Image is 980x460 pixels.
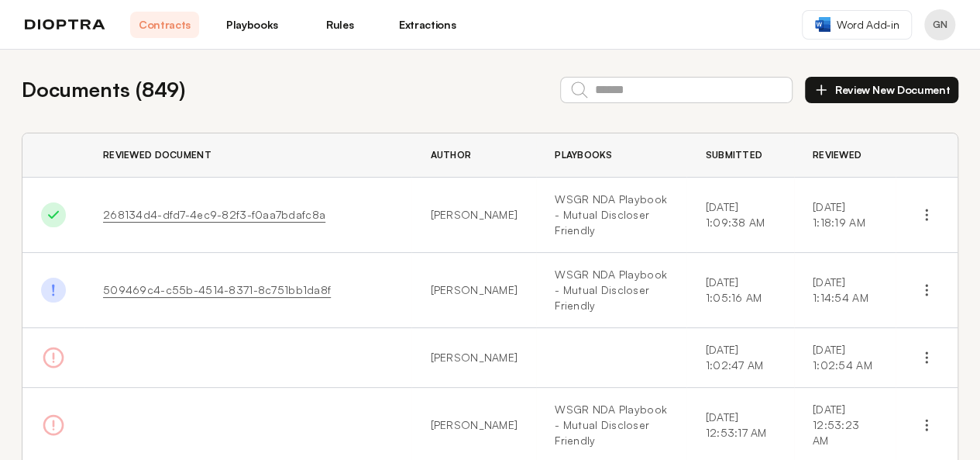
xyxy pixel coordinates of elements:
[25,19,105,30] img: logo
[411,253,536,328] td: [PERSON_NAME]
[305,12,374,38] a: Rules
[411,178,536,253] td: [PERSON_NAME]
[686,133,793,178] th: Submitted
[794,133,896,178] th: Reviewed
[411,328,536,388] td: [PERSON_NAME]
[686,178,793,253] td: [DATE] 1:09:38 AM
[555,267,668,313] a: WSGR NDA Playbook - Mutual Discloser Friendly
[41,202,66,227] img: Done
[103,208,325,221] a: 268134d4-dfd7-4ec9-82f3-f0aa7bdafc8a
[924,9,955,40] button: Profile menu
[794,253,896,328] td: [DATE] 1:14:54 AM
[555,402,668,448] a: WSGR NDA Playbook - Mutual Discloser Friendly
[84,133,411,178] th: Reviewed Document
[130,12,199,38] a: Contracts
[802,10,912,40] a: Word Add-in
[218,12,287,38] a: Playbooks
[536,133,686,178] th: Playbooks
[794,328,896,388] td: [DATE] 1:02:54 AM
[103,283,331,296] a: 509469c4-c55b-4514-8371-8c751bb1da8f
[815,17,830,32] img: word
[686,328,793,388] td: [DATE] 1:02:47 AM
[555,192,668,238] a: WSGR NDA Playbook - Mutual Discloser Friendly
[794,178,896,253] td: [DATE] 1:18:19 AM
[41,278,66,303] img: Done
[837,17,899,33] span: Word Add-in
[411,133,536,178] th: Author
[805,77,958,103] button: Review New Document
[686,253,793,328] td: [DATE] 1:05:16 AM
[22,74,185,105] h2: Documents ( 849 )
[393,12,462,38] a: Extractions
